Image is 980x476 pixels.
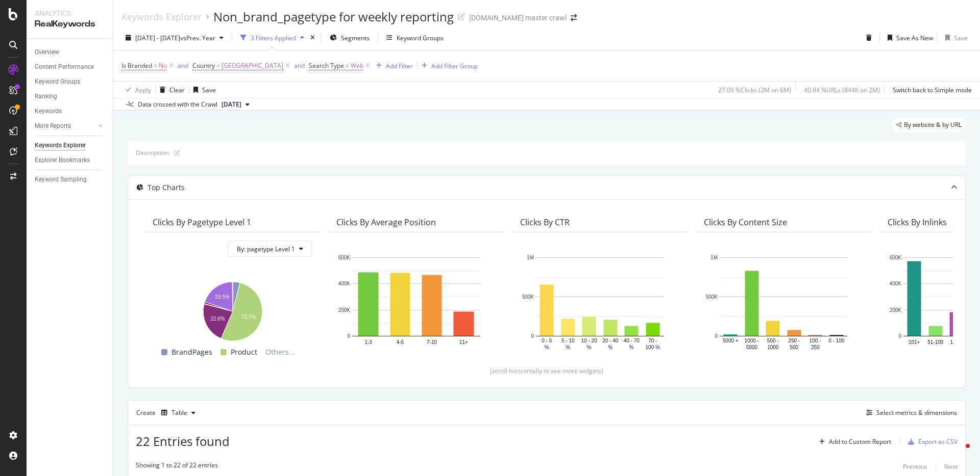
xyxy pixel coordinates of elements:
span: BrandPages [171,346,212,358]
text: 250 [811,344,820,350]
text: 500 - [767,337,779,343]
a: Keywords Explorer [121,11,202,22]
div: Next [944,462,958,471]
a: Explorer Bookmarks [35,155,106,166]
text: 600K [890,255,902,260]
text: % [545,344,549,350]
text: 1M [710,255,718,260]
iframe: Intercom live chat [945,441,970,466]
div: Top Charts [148,182,185,193]
span: By: pagetype Level 1 [237,245,295,253]
text: 200K [890,307,902,312]
text: 200K [338,307,351,312]
div: Table [171,410,187,416]
a: Ranking [35,91,106,102]
svg: A chart. [153,277,312,342]
div: Keywords Explorer [35,140,86,151]
div: More Reports [35,121,71,131]
text: 0 [898,333,901,339]
div: (scroll horizontally to see more widgets) [140,366,953,375]
text: 0 [347,333,350,339]
text: 400K [890,281,902,286]
text: 16-50 [950,339,963,345]
text: 0 - 5 [542,337,552,343]
text: 600K [338,255,351,260]
text: 1-3 [364,339,372,345]
div: Select metrics & dimensions [876,408,957,417]
text: 500 [790,344,798,350]
div: RealKeywords [35,18,105,30]
text: % [587,344,592,350]
a: Keyword Groups [35,76,106,87]
span: [GEOGRAPHIC_DATA] [222,59,283,73]
span: By website & by URL [904,122,962,128]
div: and [294,61,305,70]
svg: A chart. [520,252,679,351]
text: 100 % [646,344,660,350]
div: Ranking [35,91,57,102]
a: Keyword Sampling [35,174,106,185]
button: Apply [121,82,151,98]
div: Keyword Groups [35,76,80,87]
div: Description: [136,148,170,157]
span: = [346,61,349,70]
div: Non_brand_pagetype for weekly reporting [213,8,454,25]
button: [DATE] - [DATE]vsPrev. Year [121,30,228,46]
text: % [608,344,612,350]
button: By: pagetype Level 1 [228,241,312,257]
text: 19.5% [215,294,229,300]
button: Keyword Groups [382,30,448,46]
text: 0 [715,333,718,339]
button: Save As New [884,30,933,46]
span: Is Branded [121,61,152,70]
span: = [216,61,220,70]
text: % [566,344,570,350]
div: Apply [135,86,151,94]
button: Next [944,461,958,473]
text: 500K [522,294,534,300]
div: Previous [903,462,927,471]
button: 3 Filters Applied [236,30,308,46]
span: 22 Entries found [136,433,230,449]
div: Export as CSV [918,437,958,446]
button: and [178,61,188,70]
div: Save [202,86,216,94]
span: vs Prev. Year [180,34,215,42]
text: 0 - 100 [828,337,845,343]
a: Keywords Explorer [35,140,106,151]
div: A chart. [704,252,863,351]
a: Keywords [35,106,106,117]
div: Clicks By Average Position [336,217,436,227]
div: Analytics [35,8,105,18]
button: Segments [326,30,374,46]
text: 10 - 20 [581,337,598,343]
span: Web [351,59,363,73]
div: Clear [169,86,185,94]
div: [DOMAIN_NAME] master crawl [469,13,567,23]
button: Table [157,405,200,421]
div: Add to Custom Report [829,439,891,445]
div: Overview [35,47,59,58]
text: 40 - 70 [624,337,640,343]
text: 250 - [788,337,800,343]
text: 1000 - [745,337,759,343]
text: 5000 [746,344,758,350]
div: and [178,61,188,70]
div: Keyword Sampling [35,174,87,185]
div: 27.09 % Clicks ( 2M on 6M ) [718,86,791,94]
span: Others... [261,346,299,358]
div: Save [954,34,968,42]
div: 3 Filters Applied [251,34,296,42]
div: times [308,33,317,43]
div: Explorer Bookmarks [35,155,90,166]
text: 5 - 10 [561,337,575,343]
text: 20 - 40 [602,337,619,343]
div: 40.94 % URLs ( 844K on 2M ) [804,86,880,94]
button: Select metrics & dimensions [862,407,957,419]
span: No [159,59,167,73]
button: and [294,61,305,70]
button: Previous [903,461,927,473]
div: Create [136,405,200,421]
